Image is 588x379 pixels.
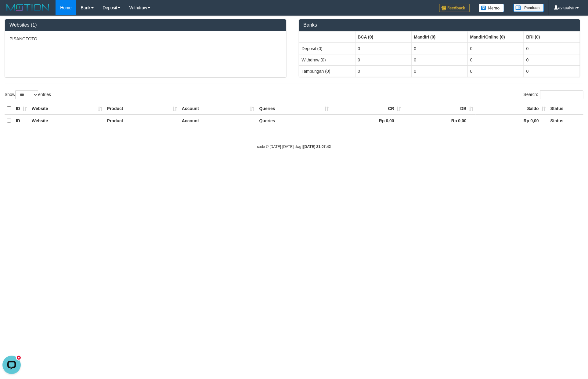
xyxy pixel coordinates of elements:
th: Saldo [476,103,548,115]
h3: Websites (1) [9,22,282,28]
td: 0 [524,43,580,54]
img: panduan.png [514,4,544,12]
td: 0 [411,65,467,77]
th: Website [29,103,105,115]
th: Queries [257,103,331,115]
small: code © [DATE]-[DATE] dwg | [257,145,331,149]
th: Group: activate to sort column ascending [467,31,524,43]
strong: [DATE] 21:07:42 [303,145,331,149]
th: Group: activate to sort column ascending [299,31,355,43]
td: 0 [411,54,467,65]
th: Status [548,103,583,115]
th: Group: activate to sort column ascending [524,31,580,43]
th: Rp 0,00 [331,115,403,127]
th: Group: activate to sort column ascending [411,31,467,43]
div: new message indicator [16,2,22,7]
h3: Banks [304,22,576,28]
th: ID [13,103,29,115]
th: DB [403,103,476,115]
th: Account [179,115,257,127]
img: Feedback.jpg [439,4,470,12]
td: 0 [355,43,411,54]
th: Product [105,103,179,115]
td: 0 [467,54,524,65]
img: MOTION_logo.png [5,3,51,12]
td: 0 [524,65,580,77]
label: Show entries [5,90,51,99]
th: CR [331,103,403,115]
th: ID [13,115,29,127]
th: Rp 0,00 [403,115,476,127]
td: Tampungan (0) [299,65,355,77]
th: Product [105,115,179,127]
p: PISANGTOTO [9,36,282,42]
th: Website [29,115,105,127]
td: 0 [411,43,467,54]
td: 0 [524,54,580,65]
select: Showentries [15,90,38,99]
input: Search: [540,90,583,99]
td: Deposit (0) [299,43,355,54]
th: Rp 0,00 [476,115,548,127]
th: Account [179,103,257,115]
th: Queries [257,115,331,127]
td: 0 [355,65,411,77]
button: Open LiveChat chat widget [2,2,21,21]
th: Status [548,115,583,127]
td: 0 [467,43,524,54]
td: 0 [467,65,524,77]
img: Button%20Memo.svg [479,4,504,12]
label: Search: [524,90,583,99]
td: Withdraw (0) [299,54,355,65]
td: 0 [355,54,411,65]
th: Group: activate to sort column ascending [355,31,411,43]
